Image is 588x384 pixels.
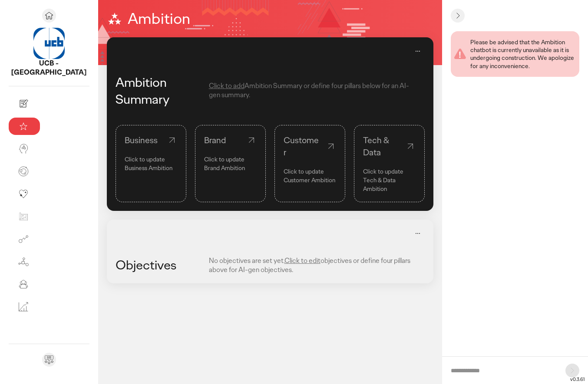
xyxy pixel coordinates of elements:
a: BusinessClick to update Business Ambition [116,125,186,202]
p: UCB - UK [9,59,89,77]
p: Customer Ambition [284,176,336,184]
div: Ambition Summary or define four pillars below for an AI-gen summary. [209,82,414,100]
a: BrandClick to update Brand Ambition [195,125,266,202]
p: Business Ambition [125,164,177,172]
p: Brand Ambition [204,164,257,172]
div: Customer [284,134,336,158]
div: Business [125,134,177,146]
p: Tech & Data Ambition [363,176,416,193]
p: Click to update [284,167,336,176]
h1: Ambition [107,9,190,29]
div: Tech & Data [363,134,416,158]
div: Ambition Summary [116,74,200,108]
div: Send feedback [42,353,56,367]
div: Objectives [116,256,200,275]
p: Click to update [204,155,257,164]
p: Click to update [125,155,177,164]
a: CustomerClick to update Customer Ambition [274,125,345,202]
img: project avatar [33,28,65,59]
span: Click to edit [284,256,320,265]
div: No objectives are set yet. objectives or define four pillars above for AI-gen objectives. [209,256,425,275]
p: Click to update [363,167,416,176]
div: Brand [204,134,257,146]
a: Tech & DataClick to update Tech & Data Ambition [354,125,425,202]
div: Please be advised that the Ambition chatbot is currently unavailable as it is undergoing construc... [470,38,576,70]
span: Click to add [209,81,244,90]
